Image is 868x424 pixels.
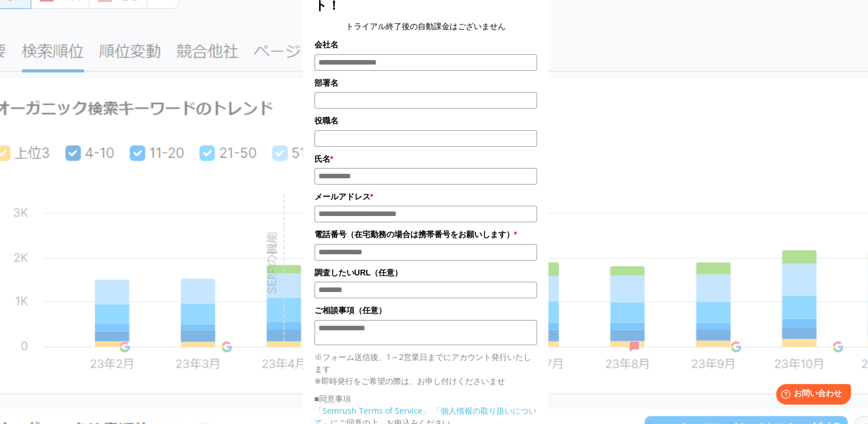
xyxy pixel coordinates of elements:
p: ※フォーム送信後、1～2営業日までにアカウント発行いたします ※即時発行をご希望の際は、お申し付けくださいませ [314,351,537,387]
iframe: Help widget launcher [766,379,855,411]
a: 「Semrush Terms of Service」 [314,405,430,416]
label: メールアドレス [314,190,537,203]
label: 役職名 [314,114,537,127]
label: ご相談事項（任意） [314,304,537,317]
p: ■同意事項 [314,393,537,405]
label: 氏名 [314,153,537,165]
center: トライアル終了後の自動課金はございません [314,20,537,33]
label: 電話番号（在宅勤務の場合は携帯番号をお願いします） [314,228,537,241]
label: 会社名 [314,38,537,51]
label: 調査したいURL（任意） [314,266,537,279]
label: 部署名 [314,77,537,89]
